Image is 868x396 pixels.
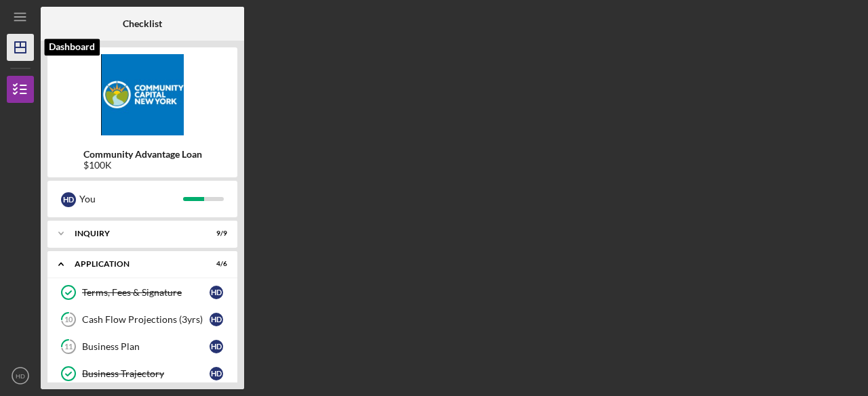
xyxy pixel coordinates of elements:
a: Terms, Fees & SignatureHD [54,279,231,306]
div: H D [61,192,76,207]
div: Cash Flow Projections (3yrs) [82,314,210,325]
div: H D [210,313,223,326]
div: Terms, Fees & Signature [82,287,210,298]
button: HD [7,362,34,389]
b: Checklist [123,18,162,29]
tspan: 10 [64,315,73,324]
div: Inquiry [75,229,193,238]
b: Community Advantage Loan [83,149,202,160]
div: Business Trajectory [82,368,210,379]
a: 11Business PlanHD [54,333,231,360]
div: 9 / 9 [203,229,227,238]
div: Application [75,260,193,268]
img: Product logo [47,54,237,135]
div: You [79,188,183,211]
div: H D [210,286,223,299]
a: Business TrajectoryHD [54,360,231,387]
div: H D [210,367,223,380]
text: HD [16,372,25,380]
div: Business Plan [82,341,210,352]
div: $100K [83,160,202,171]
a: 10Cash Flow Projections (3yrs)HD [54,306,231,333]
tspan: 11 [64,343,73,351]
div: 4 / 6 [203,260,227,268]
div: H D [210,340,223,353]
